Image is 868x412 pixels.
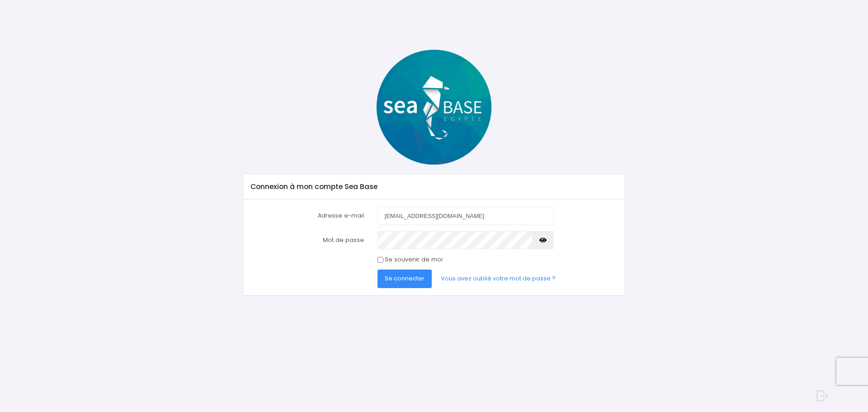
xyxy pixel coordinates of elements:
[434,270,563,288] a: Vous avez oublié votre mot de passe ?
[244,207,371,225] label: Adresse e-mail
[385,274,425,283] span: Se connecter
[244,231,371,249] label: Mot de passe
[243,174,624,199] div: Connexion à mon compte Sea Base
[385,255,443,264] label: Se souvenir de moi
[377,270,432,288] button: Se connecter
